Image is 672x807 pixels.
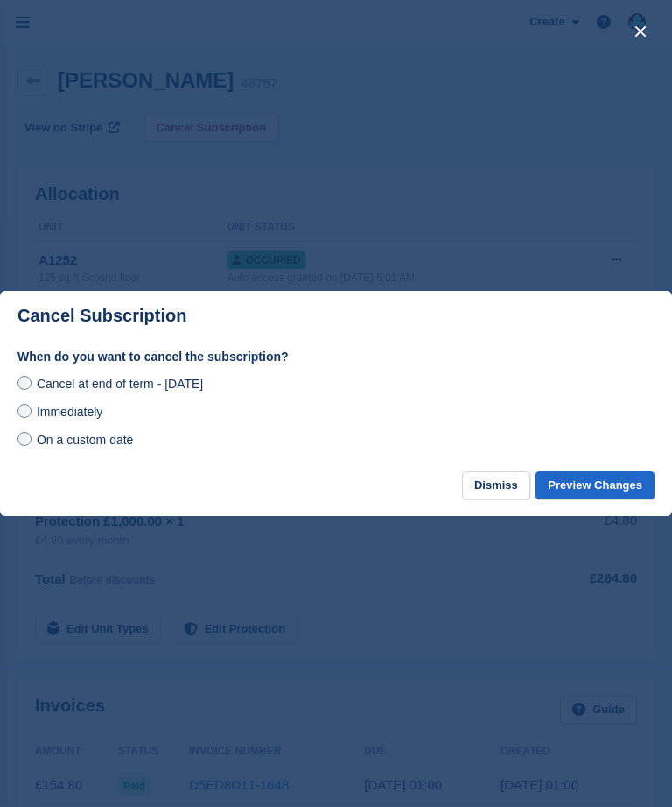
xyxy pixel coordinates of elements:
input: On a custom date [17,432,31,446]
input: Cancel at end of term - [DATE] [17,376,31,390]
button: Dismiss [462,471,530,500]
span: Immediately [37,405,102,419]
label: When do you want to cancel the subscription? [17,348,542,366]
button: close [626,18,654,46]
p: Cancel Subscription [17,306,186,326]
span: Cancel at end of term - [DATE] [37,377,203,391]
input: Immediately [17,404,31,418]
button: Preview Changes [535,471,654,500]
span: On a custom date [37,433,134,447]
